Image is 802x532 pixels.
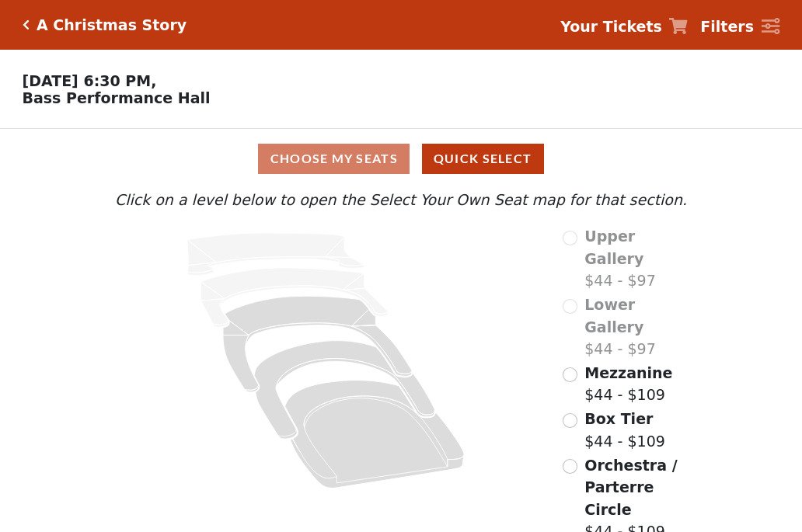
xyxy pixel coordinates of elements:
[584,408,665,452] label: $44 - $109
[187,233,364,276] path: Upper Gallery - Seats Available: 0
[23,19,30,30] a: Click here to go back to filters
[37,16,187,34] h5: A Christmas Story
[560,18,662,35] strong: Your Tickets
[111,189,691,211] p: Click on a level below to open the Select Your Own Seat map for that section.
[584,457,677,518] span: Orchestra / Parterre Circle
[285,381,465,489] path: Orchestra / Parterre Circle - Seats Available: 240
[700,16,779,38] a: Filters
[201,268,389,327] path: Lower Gallery - Seats Available: 0
[584,294,691,360] label: $44 - $97
[584,225,691,292] label: $44 - $97
[584,296,643,336] span: Lower Gallery
[560,16,688,38] a: Your Tickets
[584,362,672,406] label: $44 - $109
[584,364,672,381] span: Mezzanine
[700,18,754,35] strong: Filters
[584,410,653,427] span: Box Tier
[422,144,544,174] button: Quick Select
[584,228,643,267] span: Upper Gallery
